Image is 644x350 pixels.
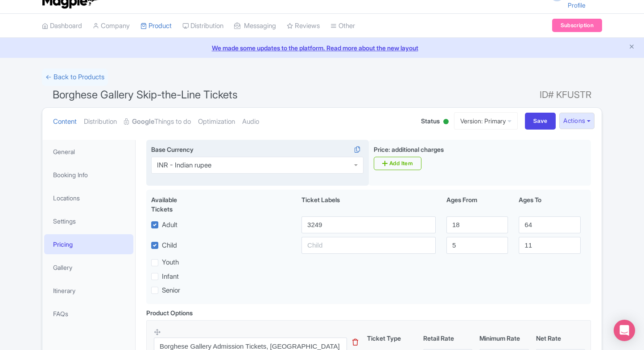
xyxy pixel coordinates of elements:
span: Borghese Gallery Skip-the-Line Tickets [53,88,238,101]
div: INR - Indian rupee [157,161,211,169]
input: Save [525,113,556,130]
a: Distribution [84,108,117,136]
a: Content [53,108,77,136]
div: Net Rate [533,334,589,343]
a: GoogleThings to do [124,108,191,136]
a: Company [93,14,130,38]
a: Profile [568,1,586,9]
a: Add Item [374,157,421,170]
a: Gallery [44,257,133,277]
a: Subscription [552,19,602,32]
span: ID# KFUSTR [540,86,591,104]
strong: Google [132,117,154,127]
a: FAQs [44,304,133,324]
div: Ticket Labels [296,195,441,214]
input: Adult [301,216,436,233]
label: Adult [162,220,178,230]
div: Ages To [513,195,586,214]
a: Distribution [182,14,223,38]
label: Child [162,240,177,251]
a: ← Back to Products [42,69,108,86]
div: Retail Rate [420,334,476,343]
div: Available Tickets [151,195,199,214]
a: Booking Info [44,165,133,185]
a: Reviews [287,14,320,38]
label: Senior [162,285,180,296]
div: Product Options [146,308,193,317]
button: Actions [559,113,594,129]
a: Other [330,14,355,38]
a: Optimization [198,108,235,136]
a: Version: Primary [454,112,518,130]
a: Messaging [234,14,276,38]
a: Dashboard [42,14,82,38]
a: Locations [44,188,133,208]
a: Product [140,14,172,38]
span: Status [421,116,440,126]
label: Price: additional charges [374,145,444,154]
label: Infant [162,272,179,282]
a: Pricing [44,234,133,254]
label: Youth [162,257,179,268]
span: Base Currency [151,146,194,153]
div: Open Intercom Messenger [614,320,635,341]
a: Settings [44,211,133,231]
div: Ticket Type [363,334,420,343]
button: Close announcement [628,42,635,53]
a: Audio [242,108,259,136]
a: General [44,142,133,162]
a: We made some updates to the platform. Read more about the new layout [5,43,639,53]
a: Itinerary [44,281,133,301]
div: Minimum Rate [476,334,532,343]
input: Child [301,237,436,254]
div: Active [442,115,450,129]
div: Ages From [441,195,513,214]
